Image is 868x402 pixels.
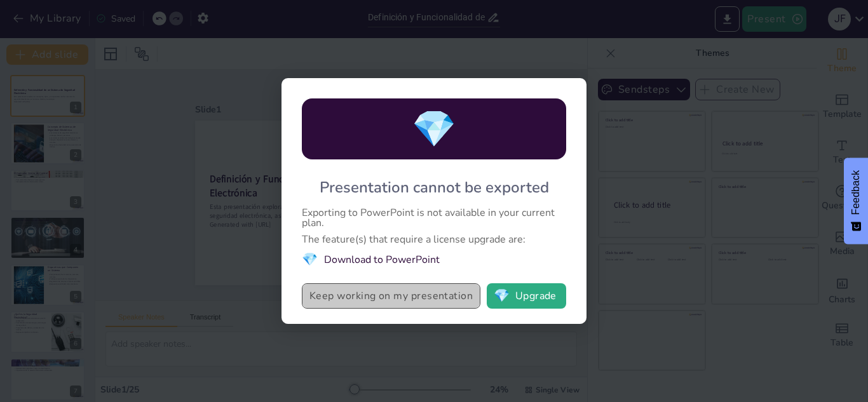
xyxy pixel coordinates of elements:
[302,208,566,228] div: Exporting to PowerPoint is not available in your current plan.
[850,170,862,215] span: Feedback
[320,177,549,198] div: Presentation cannot be exported
[412,105,456,154] span: diamond
[494,290,510,302] span: diamond
[302,251,566,268] li: Download to PowerPoint
[302,283,480,309] button: Keep working on my presentation
[844,157,868,244] button: Feedback - Show survey
[302,251,318,268] span: diamond
[487,283,566,309] button: diamondUpgrade
[302,234,566,245] div: The feature(s) that require a license upgrade are:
